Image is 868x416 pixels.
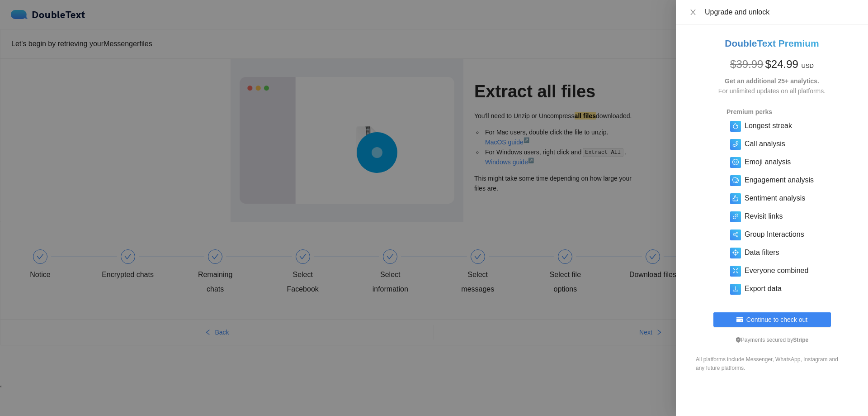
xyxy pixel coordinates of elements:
[732,141,739,147] span: phone
[745,265,808,276] h5: Everyone combined
[732,123,739,129] span: fire
[732,177,739,183] span: comment
[687,8,699,17] button: Close
[732,249,739,256] span: aim
[725,77,819,85] strong: Get an additional 25+ analytics.
[713,312,831,327] button: credit-cardContinue to check out
[745,175,814,186] h5: Engagement analysis
[687,36,857,51] h2: DoubleText Premium
[802,62,814,69] span: USD
[730,58,763,70] span: $ 39.99
[732,231,739,238] span: share-alt
[732,268,739,274] span: fullscreen-exit
[736,337,741,343] span: safety-certificate
[718,87,826,95] span: For unlimited updates on all platforms.
[732,195,739,201] span: like
[696,356,838,371] span: All platforms include Messenger, WhatsApp, Instagram and any future platforms.
[745,283,782,294] h5: Export data
[745,139,785,149] h5: Call analysis
[745,247,779,258] h5: Data filters
[746,315,807,325] span: Continue to check out
[726,108,772,115] strong: Premium perks
[732,213,739,220] span: link
[732,159,739,165] span: smile
[745,193,805,204] h5: Sentiment analysis
[732,286,739,292] span: download
[745,120,792,131] h5: Longest streak
[705,7,857,17] div: Upgrade and unlock
[689,9,697,16] span: close
[745,229,804,240] h5: Group Interactions
[745,157,791,167] h5: Emoji analysis
[736,337,808,343] span: Payments secured by
[765,58,798,70] span: $ 24.99
[736,316,743,324] span: credit-card
[745,211,783,222] h5: Revisit links
[793,337,808,343] b: Stripe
